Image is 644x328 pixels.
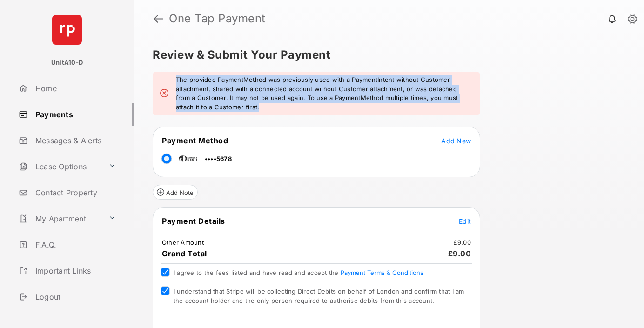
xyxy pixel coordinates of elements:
[162,136,228,145] span: Payment Method
[153,49,618,60] h5: Review & Submit Your Payment
[15,181,134,204] a: Contact Property
[174,269,423,276] span: I agree to the fees listed and have read and accept the
[459,216,471,226] button: Edit
[441,137,471,145] span: Add New
[161,238,204,247] td: Other Amount
[15,77,134,100] a: Home
[52,15,82,45] img: svg+xml;base64,PHN2ZyB4bWxucz0iaHR0cDovL3d3dy53My5vcmcvMjAwMC9zdmciIHdpZHRoPSI2NCIgaGVpZ2h0PSI2NC...
[15,208,105,230] a: My Apartment
[153,185,198,200] button: Add Note
[15,234,134,256] a: F.A.Q.
[15,260,120,282] a: Important Links
[15,103,134,126] a: Payments
[174,288,464,304] span: I understand that Stripe will be collecting Direct Debits on behalf of London and confirm that I ...
[169,13,266,24] strong: One Tap Payment
[15,155,105,178] a: Lease Options
[441,136,471,145] button: Add New
[162,249,207,258] span: Grand Total
[448,249,471,258] span: £9.00
[341,269,423,276] button: I agree to the fees listed and have read and accept the
[205,155,232,162] span: ••••5678
[51,58,83,67] p: UnitA10-D
[15,129,134,152] a: Messages & Alerts
[459,217,471,225] span: Edit
[15,286,134,308] a: Logout
[162,216,225,226] span: Payment Details
[453,238,471,247] td: £9.00
[176,75,473,112] em: The provided PaymentMethod was previously used with a PaymentIntent without Customer attachment, ...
